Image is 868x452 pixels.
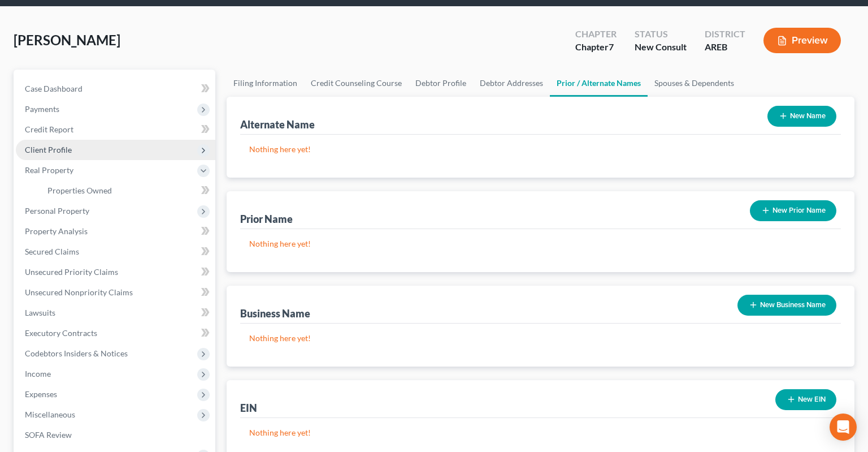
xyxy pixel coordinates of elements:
a: SOFA Review [16,425,215,445]
a: Filing Information [227,70,304,97]
span: Secured Claims [25,247,79,256]
a: Credit Counseling Course [304,70,409,97]
div: Prior Name [240,212,293,226]
span: Codebtors Insiders & Notices [25,348,128,358]
span: Real Property [25,165,73,175]
div: New Consult [635,41,687,54]
div: Chapter [575,28,617,41]
a: Debtor Profile [409,70,473,97]
span: Client Profile [25,145,72,154]
a: Executory Contracts [16,323,215,343]
a: Prior / Alternate Names [550,70,648,97]
p: Nothing here yet! [249,144,832,155]
span: Lawsuits [25,308,55,317]
span: Personal Property [25,206,89,216]
a: Property Analysis [16,221,215,242]
div: AREB [705,41,745,54]
a: Spouses & Dependents [648,70,741,97]
div: Chapter [575,41,617,54]
span: Payments [25,104,59,114]
div: Status [635,28,687,41]
a: Lawsuits [16,303,215,323]
span: Executory Contracts [25,328,97,338]
span: Unsecured Priority Claims [25,267,118,277]
a: Case Dashboard [16,79,215,99]
span: Property Analysis [25,226,88,236]
a: Unsecured Priority Claims [16,262,215,282]
span: Income [25,369,51,378]
button: New Prior Name [750,200,836,221]
p: Nothing here yet! [249,238,832,249]
button: New Name [767,106,836,127]
a: Debtor Addresses [473,70,550,97]
span: Unsecured Nonpriority Claims [25,287,133,297]
span: Miscellaneous [25,410,75,419]
span: Properties Owned [47,186,112,195]
div: EIN [240,401,257,415]
button: New Business Name [737,295,836,316]
a: Unsecured Nonpriority Claims [16,282,215,303]
p: Nothing here yet! [249,427,832,438]
button: Preview [763,28,841,53]
div: Alternate Name [240,118,315,131]
div: District [705,28,745,41]
span: SOFA Review [25,430,72,440]
button: New EIN [775,389,836,410]
div: Open Intercom Messenger [830,414,857,441]
span: Credit Report [25,124,73,134]
span: Case Dashboard [25,84,83,93]
p: Nothing here yet! [249,333,832,344]
a: Properties Owned [38,180,215,201]
a: Credit Report [16,119,215,140]
a: Secured Claims [16,242,215,262]
span: [PERSON_NAME] [14,32,120,48]
div: Business Name [240,307,310,320]
span: Expenses [25,389,57,399]
span: 7 [609,41,614,52]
